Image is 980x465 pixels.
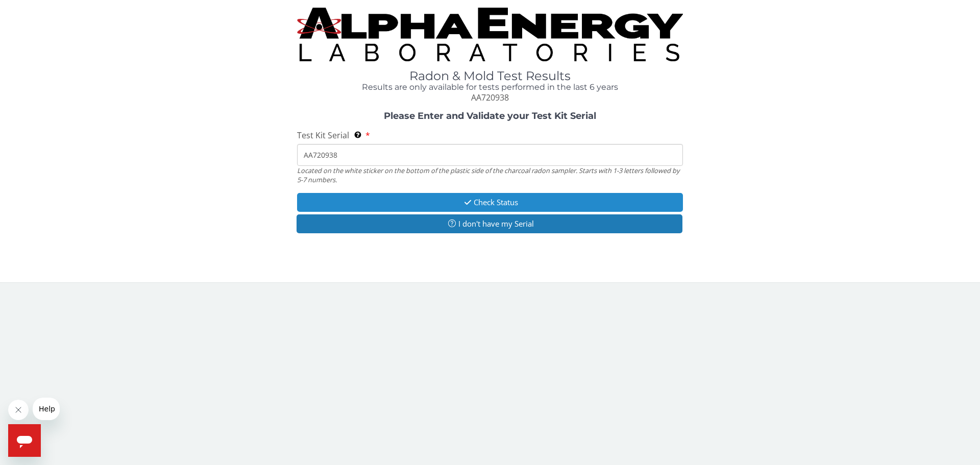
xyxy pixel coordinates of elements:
iframe: Button to launch messaging window [8,424,41,457]
div: Located on the white sticker on the bottom of the plastic side of the charcoal radon sampler. Sta... [297,166,683,185]
img: TightCrop.jpg [297,8,683,61]
iframe: Close message [8,400,29,420]
iframe: Message from company [33,398,60,420]
h1: Radon & Mold Test Results [297,69,683,83]
span: AA720938 [471,92,509,103]
h4: Results are only available for tests performed in the last 6 years [297,83,683,92]
strong: Please Enter and Validate your Test Kit Serial [384,110,596,121]
button: I don't have my Serial [297,214,682,233]
button: Check Status [297,193,683,212]
span: Test Kit Serial [297,130,349,141]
